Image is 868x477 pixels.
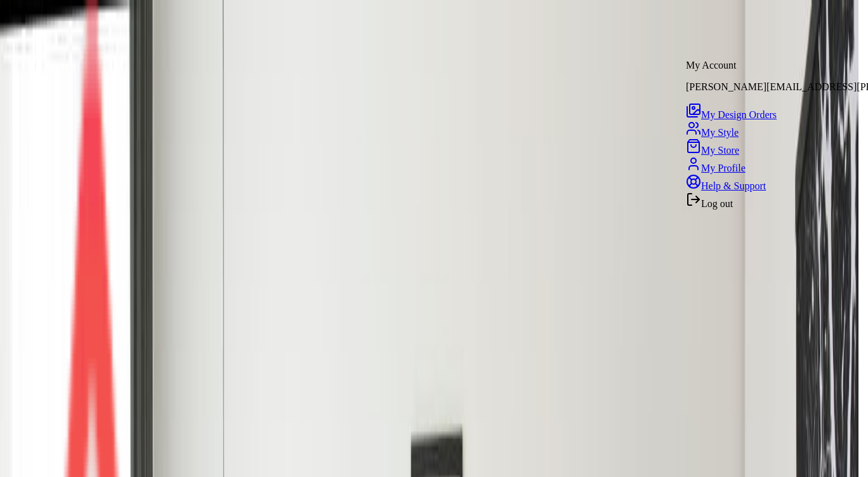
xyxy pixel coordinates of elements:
[701,163,746,173] span: My Profile
[701,198,733,209] span: Log out
[701,145,739,156] span: My Store
[701,180,766,191] span: Help & Support
[701,127,739,138] span: My Style
[701,109,777,120] span: My Design Orders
